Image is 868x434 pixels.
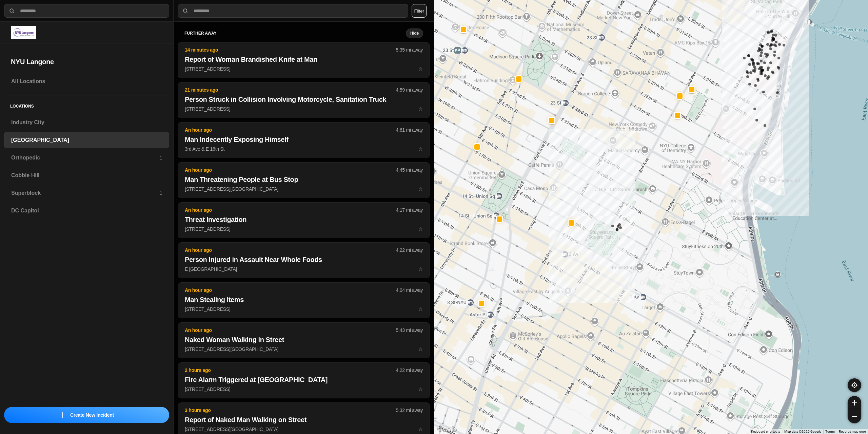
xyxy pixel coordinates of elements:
[182,7,189,14] img: search
[185,87,396,93] p: 21 minutes ago
[178,266,430,272] a: An hour ago4.22 mi awayPerson Injured in Assault Near Whole FoodsE [GEOGRAPHIC_DATA]star
[4,167,169,184] a: Cobble Hill
[839,430,866,433] a: Report a map error
[185,375,423,384] h2: Fire Alarm Triggered at [GEOGRAPHIC_DATA]
[185,367,396,374] p: 2 hours ago
[185,407,396,414] p: 3 hours ago
[178,82,430,118] button: 21 minutes ago4.59 mi awayPerson Struck in Collision Involving Motorcycle, Sanitation Truck[STREE...
[185,426,423,433] p: [STREET_ADDRESS][GEOGRAPHIC_DATA]
[178,202,430,238] button: An hour ago4.17 mi awayThreat Investigation[STREET_ADDRESS]star
[11,154,159,162] h3: Orthopedic
[396,207,423,213] p: 4.17 mi away
[178,226,430,232] a: An hour ago4.17 mi awayThreat Investigation[STREET_ADDRESS]star
[185,335,423,344] h2: Naked Woman Walking in Street
[185,186,423,192] p: [STREET_ADDRESS][GEOGRAPHIC_DATA]
[178,106,430,112] a: 21 minutes ago4.59 mi awayPerson Struck in Collision Involving Motorcycle, Sanitation Truck[STREE...
[185,95,423,104] h2: Person Struck in Collision Involving Motorcycle, Sanitation Truck
[185,167,396,173] p: An hour ago
[396,407,423,414] p: 5.32 mi away
[178,362,430,398] button: 2 hours ago4.22 mi awayFire Alarm Triggered at [GEOGRAPHIC_DATA][STREET_ADDRESS]star
[11,26,36,39] img: logo
[185,46,396,53] p: 14 minutes ago
[185,295,423,304] h2: Man Stealing Items
[396,367,423,374] p: 4.22 mi away
[185,215,423,224] h2: Threat Investigation
[4,185,169,201] a: Superblock1
[4,132,169,148] a: [GEOGRAPHIC_DATA]
[418,106,423,112] span: star
[4,114,169,131] a: Industry City
[178,242,430,278] button: An hour ago4.22 mi awayPerson Injured in Assault Near Whole FoodsE [GEOGRAPHIC_DATA]star
[418,427,423,432] span: star
[185,127,396,133] p: An hour ago
[4,203,169,219] a: DC Capitol
[178,122,430,158] button: An hour ago4.61 mi awayMan Indecently Exposing Himself3rd Ave & E 16th Ststar
[11,189,159,197] h3: Superblock
[751,429,780,434] button: Keyboard shortcuts
[185,415,423,424] h2: Report of Naked Man Walking on Street
[185,146,423,152] p: 3rd Ave & E 16th St
[418,306,423,312] span: star
[396,287,423,294] p: 4.04 mi away
[8,7,15,14] img: search
[396,87,423,93] p: 4.59 mi away
[418,266,423,272] span: star
[185,266,423,272] p: E [GEOGRAPHIC_DATA]
[784,430,821,433] span: Map data ©2025 Google
[70,412,114,418] p: Create New Incident
[178,282,430,318] button: An hour ago4.04 mi awayMan Stealing Items[STREET_ADDRESS]star
[178,426,430,432] a: 3 hours ago5.32 mi awayReport of Naked Man Walking on Street[STREET_ADDRESS][GEOGRAPHIC_DATA]star
[185,306,423,313] p: [STREET_ADDRESS]
[4,73,169,90] a: All Locations
[184,31,406,36] h5: further away
[396,247,423,253] p: 4.22 mi away
[185,346,423,353] p: [STREET_ADDRESS][GEOGRAPHIC_DATA]
[178,42,430,78] button: 14 minutes ago5.35 mi awayReport of Woman Brandished Knife at Man[STREET_ADDRESS]star
[11,171,162,180] h3: Cobble Hill
[185,226,423,232] p: [STREET_ADDRESS]
[418,186,423,192] span: star
[4,407,169,423] button: iconCreate New Incident
[396,127,423,133] p: 4.61 mi away
[185,386,423,393] p: [STREET_ADDRESS]
[396,167,423,173] p: 4.45 mi away
[178,66,430,72] a: 14 minutes ago5.35 mi awayReport of Woman Brandished Knife at Man[STREET_ADDRESS]star
[418,226,423,232] span: star
[418,346,423,352] span: star
[825,430,835,433] a: Terms (opens in new tab)
[848,410,861,423] button: zoom-out
[185,255,423,264] h2: Person Injured in Assault Near Whole Foods
[418,386,423,392] span: star
[185,247,396,253] p: An hour ago
[60,412,65,418] img: icon
[178,322,430,358] button: An hour ago5.43 mi awayNaked Woman Walking in Street[STREET_ADDRESS][GEOGRAPHIC_DATA]star
[848,378,861,392] button: recenter
[178,346,430,352] a: An hour ago5.43 mi awayNaked Woman Walking in Street[STREET_ADDRESS][GEOGRAPHIC_DATA]star
[436,425,458,434] a: Open this area in Google Maps (opens a new window)
[185,207,396,213] p: An hour ago
[11,118,162,127] h3: Industry City
[410,31,419,36] small: Hide
[436,425,458,434] img: Google
[11,136,162,144] h3: [GEOGRAPHIC_DATA]
[11,77,162,86] h3: All Locations
[11,207,162,215] h3: DC Capitol
[852,400,857,405] img: zoom-in
[178,162,430,198] button: An hour ago4.45 mi awayMan Threatening People at Bus Stop[STREET_ADDRESS][GEOGRAPHIC_DATA]star
[185,175,423,184] h2: Man Threatening People at Bus Stop
[852,414,857,419] img: zoom-out
[851,382,857,388] img: recenter
[185,65,423,72] p: [STREET_ADDRESS]
[159,190,162,196] p: 1
[396,327,423,334] p: 5.43 mi away
[412,4,427,18] button: Filter
[848,396,861,410] button: zoom-in
[11,57,162,67] h2: NYU Langone
[396,46,423,53] p: 5.35 mi away
[178,186,430,192] a: An hour ago4.45 mi awayMan Threatening People at Bus Stop[STREET_ADDRESS][GEOGRAPHIC_DATA]star
[418,146,423,152] span: star
[185,327,396,334] p: An hour ago
[185,135,423,144] h2: Man Indecently Exposing Himself
[185,55,423,64] h2: Report of Woman Brandished Knife at Man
